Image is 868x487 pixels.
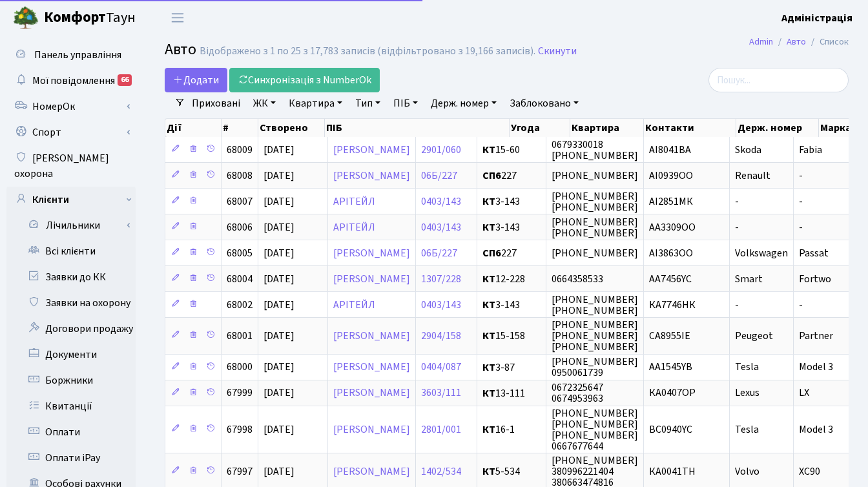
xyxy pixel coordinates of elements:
a: Тип [350,92,386,114]
span: 3-143 [482,300,541,310]
a: Admin [749,35,773,48]
a: Оплати iPay [6,445,136,471]
span: Smart [735,272,763,286]
span: - [735,298,739,312]
span: [PHONE_NUMBER] [552,246,638,260]
span: Таун [44,7,136,29]
a: 1307/228 [421,272,461,286]
span: Partner [799,329,833,343]
a: [PERSON_NAME] [333,272,410,286]
a: Всі клієнти [6,238,136,264]
span: - [799,194,803,209]
span: [DATE] [263,143,294,157]
a: [PERSON_NAME] охорона [6,145,136,187]
span: [DATE] [263,194,294,209]
a: [PERSON_NAME] [333,360,410,375]
th: Квартира [570,119,644,137]
a: 0404/087 [421,360,461,375]
a: 2901/060 [421,143,461,157]
a: 2801/001 [421,422,461,437]
a: 3603/111 [421,386,461,400]
span: 68008 [227,169,253,183]
span: Мої повідомлення [32,74,115,88]
span: Renault [735,169,770,183]
th: Дії [165,119,222,137]
span: 0664358533 [552,272,603,286]
span: 68000 [227,360,253,375]
th: # [222,119,258,137]
span: 67997 [227,464,253,479]
a: Документи [6,342,136,368]
span: XC90 [799,464,820,479]
nav: breadcrumb [730,28,868,56]
b: КТ [482,143,495,157]
span: 67998 [227,422,253,437]
span: LX [799,386,809,400]
a: Лічильники [15,212,136,238]
span: [PHONE_NUMBER] [PHONE_NUMBER] [PHONE_NUMBER] [552,318,638,354]
span: 3-87 [482,362,541,373]
a: ПІБ [388,92,423,114]
span: Skoda [735,143,761,157]
a: [PERSON_NAME] [333,329,410,343]
span: Volkswagen [735,246,788,260]
a: Авто [787,35,806,48]
a: Заблоковано [504,92,584,114]
span: 68004 [227,272,253,286]
b: КТ [482,298,495,312]
button: Переключити навігацію [161,7,194,28]
a: АРІТЕЙЛ [333,298,375,312]
span: 68005 [227,246,253,260]
a: Заявки до КК [6,264,136,290]
span: - [799,220,803,234]
span: AA1545YB [649,360,692,375]
span: 3-143 [482,222,541,233]
b: СП6 [482,246,501,260]
b: КТ [482,386,495,400]
div: Відображено з 1 по 25 з 17,783 записів (відфільтровано з 19,166 записів). [200,45,535,57]
span: [PHONE_NUMBER] [PHONE_NUMBER] [552,215,638,240]
span: 67999 [227,386,253,400]
a: Спорт [6,119,136,145]
span: 0679330018 [PHONE_NUMBER] [552,138,638,163]
a: Скинути [538,45,577,57]
span: 5-534 [482,466,541,477]
span: [PHONE_NUMBER] [PHONE_NUMBER] [552,189,638,214]
span: AI8041BA [649,143,691,157]
span: 15-60 [482,145,541,155]
span: BC0940YC [649,422,692,437]
li: Список [806,35,849,49]
span: [DATE] [263,464,294,479]
span: Авто [165,38,196,61]
span: Lexus [735,386,759,400]
b: КТ [482,272,495,286]
img: logo.png [13,5,39,31]
span: АІ0939ОО [649,169,693,183]
span: Tesla [735,422,759,437]
span: КА0041ТН [649,464,696,479]
a: [PERSON_NAME] [333,422,410,437]
span: [DATE] [263,360,294,375]
span: Model 3 [799,422,833,437]
a: АРІТЕЙЛ [333,194,375,209]
span: - [735,194,739,209]
span: 68002 [227,298,253,312]
span: 3-143 [482,196,541,207]
span: КА7746НК [649,298,696,312]
a: [PERSON_NAME] [333,386,410,400]
a: 0403/143 [421,220,461,234]
span: Fabia [799,143,822,157]
a: 0403/143 [421,298,461,312]
span: Model 3 [799,360,833,375]
span: - [735,220,739,234]
span: [DATE] [263,220,294,234]
span: Passat [799,246,829,260]
span: [PHONE_NUMBER] [PHONE_NUMBER] [552,293,638,318]
b: КТ [482,422,495,437]
span: [DATE] [263,246,294,260]
a: 2904/158 [421,329,461,343]
a: 0403/143 [421,194,461,209]
span: 13-111 [482,388,541,399]
a: [PERSON_NAME] [333,464,410,479]
a: Мої повідомлення66 [6,68,136,94]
